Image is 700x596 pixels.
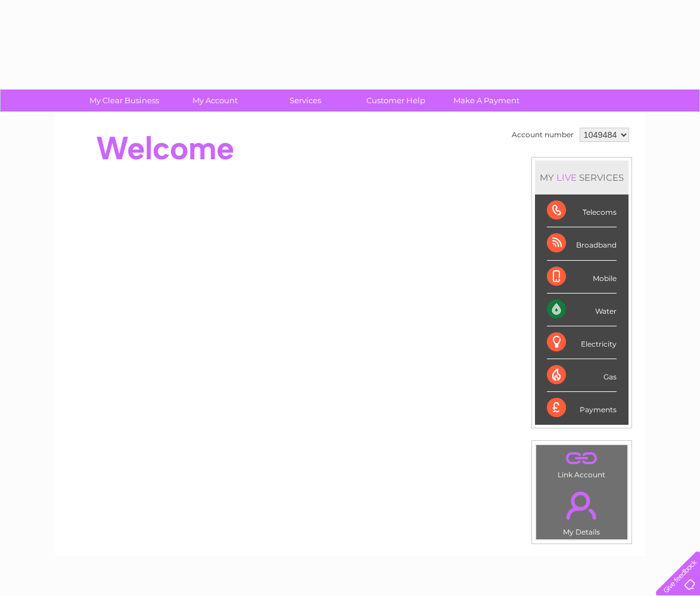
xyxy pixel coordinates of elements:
div: Electricity [547,326,617,359]
td: My Details [536,481,628,540]
a: Services [256,89,354,112]
div: Broadband [547,227,617,260]
div: Gas [547,359,617,392]
a: Make A Payment [437,89,536,112]
div: Payments [547,392,617,424]
div: Water [547,294,617,326]
div: MY SERVICES [535,160,629,194]
div: Telecoms [547,194,617,227]
a: Customer Help [347,89,445,112]
div: Mobile [547,261,617,294]
td: Link Account [536,444,628,482]
a: . [539,448,624,469]
a: My Account [166,89,264,112]
div: LIVE [554,172,579,183]
a: My Clear Business [75,89,173,112]
td: Account number [509,125,577,145]
a: . [539,484,624,526]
